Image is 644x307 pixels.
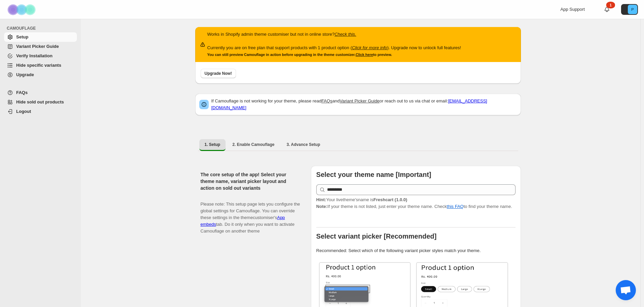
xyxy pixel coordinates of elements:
a: FAQs [4,88,77,97]
a: FAQs [321,98,332,103]
span: Upgrade Now! [205,71,232,76]
a: Variant Picker Guide [4,42,77,51]
a: this FAQ [447,204,464,209]
a: Verify Installation [4,51,77,61]
strong: Hint: [316,197,326,202]
div: 1 [606,2,615,8]
span: Your live theme's name is [316,197,407,202]
span: Variant Picker Guide [16,44,59,49]
span: 1. Setup [205,142,221,147]
p: Works in Shopify admin theme customiser but not in online store? [207,31,461,38]
span: Avatar with initials P [628,5,637,14]
span: Verify Installation [16,53,53,58]
a: Logout [4,107,77,116]
p: If your theme is not listed, just enter your theme name. Check to find your theme name. [316,196,516,210]
span: 2. Enable Camouflage [232,142,274,147]
span: App Support [560,7,585,12]
p: Recommended: Select which of the following variant picker styles match your theme. [316,247,516,254]
a: Hide specific variants [4,61,77,70]
text: P [631,7,634,11]
span: Setup [16,34,28,39]
button: Upgrade Now! [201,69,236,78]
strong: Freshcart (1.0.0) [373,197,407,202]
small: You can still preview Camouflage in action before upgrading in the theme customizer. to preview. [207,53,392,57]
span: Logout [16,109,31,114]
a: 1 [604,6,610,13]
a: Upgrade [4,70,77,80]
a: Chat abierto [616,280,636,300]
h2: The core setup of the app! Select your theme name, variant picker layout and action on sold out v... [201,171,300,191]
b: Select variant picker [Recommended] [316,233,437,240]
a: Check this. [334,32,356,37]
a: Variant Picker Guide [340,98,379,103]
a: Click here [356,53,373,57]
a: Setup [4,32,77,42]
b: Select your theme name [Important] [316,171,431,178]
strong: Note: [316,204,327,209]
span: CAMOUFLAGE [7,26,78,31]
span: Hide specific variants [16,63,61,68]
span: Upgrade [16,72,34,77]
span: FAQs [16,90,28,95]
button: Avatar with initials P [621,4,638,15]
a: Click for more info [352,45,387,50]
span: 3. Advance Setup [287,142,320,147]
p: Please note: This setup page lets you configure the global settings for Camouflage. You can overr... [201,194,300,235]
a: Hide sold out products [4,97,77,107]
span: Hide sold out products [16,99,64,104]
img: Camouflage [5,0,39,19]
p: Currently you are on free plan that support products with 1 product option ( ). Upgrade now to un... [207,44,461,51]
p: If Camouflage is not working for your theme, please read and or reach out to us via chat or email: [211,98,517,111]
